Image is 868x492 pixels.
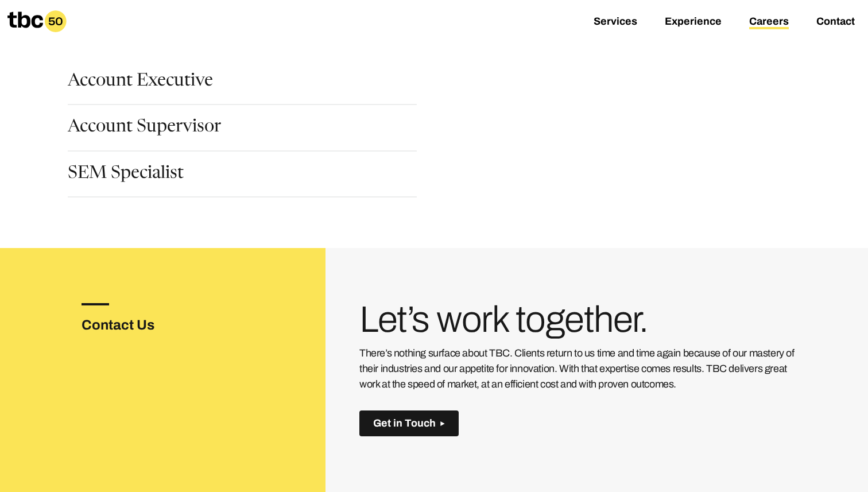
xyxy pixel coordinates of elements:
[359,346,800,392] p: There’s nothing surface about TBC. Clients return to us time and time again because of our master...
[665,16,722,29] a: Experience
[68,73,213,92] a: Account Executive
[373,417,436,429] span: Get in Touch
[816,16,855,29] a: Contact
[82,315,192,335] h3: Contact Us
[68,165,184,185] a: SEM Specialist
[68,119,221,138] a: Account Supervisor
[359,303,800,336] h3: Let’s work together.
[359,410,459,436] button: Get in Touch
[594,16,637,29] a: Services
[749,16,789,29] a: Careers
